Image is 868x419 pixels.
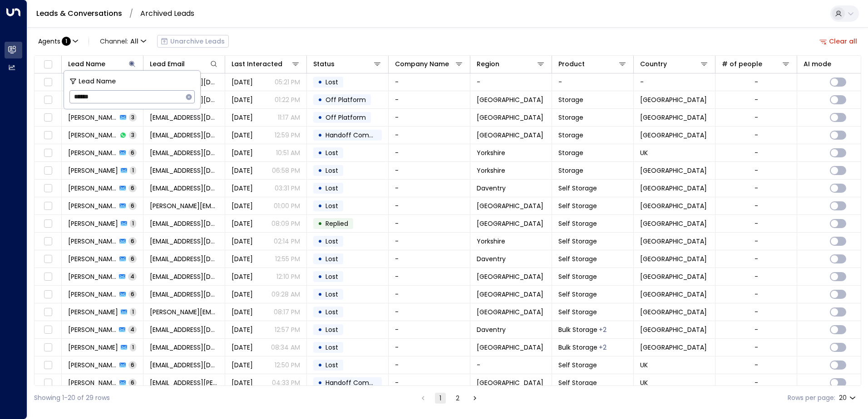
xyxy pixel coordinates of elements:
[275,254,300,263] p: 12:55 PM
[68,201,117,210] span: Graham Clements
[389,109,470,126] td: -
[232,343,253,352] span: Apr 21, 2025
[640,95,707,104] span: United Kingdom
[477,166,505,175] span: Yorkshire
[42,218,54,229] span: Toggle select row
[755,272,758,281] div: -
[640,201,707,210] span: United Kingdom
[34,393,110,403] div: Showing 1-20 of 29 rows
[722,58,790,69] div: # of people
[477,290,543,299] span: London
[79,76,116,87] span: Lead Name
[325,166,338,175] span: Lost
[755,237,758,246] div: -
[68,290,117,299] span: Graham Eaton
[42,147,54,159] span: Toggle select row
[130,166,136,174] span: 1
[96,35,150,48] button: Channel:All
[318,180,322,196] div: •
[271,343,300,352] p: 08:34 AM
[42,236,54,247] span: Toggle select row
[389,162,470,179] td: -
[325,237,338,246] span: Lost
[755,290,758,299] div: -
[129,113,137,121] span: 3
[558,325,597,334] span: Bulk Storage
[755,325,758,334] div: -
[389,144,470,161] td: -
[271,290,300,299] p: 09:28 AM
[558,272,597,281] span: Self Storage
[275,131,300,140] p: 12:59 PM
[640,378,648,387] span: UK
[274,307,300,317] p: 08:17 PM
[318,198,322,214] div: •
[130,343,136,351] span: 1
[558,148,583,157] span: Storage
[389,374,470,391] td: -
[150,131,218,140] span: boycie1_g@hotmail.com
[275,184,300,193] p: 03:31 PM
[150,58,218,69] div: Lead Email
[389,215,470,232] td: -
[389,73,470,91] td: -
[839,391,858,404] div: 20
[325,343,338,352] span: Lost
[389,91,470,108] td: -
[272,166,300,175] p: 06:58 PM
[477,58,499,69] div: Region
[42,183,54,194] span: Toggle select row
[232,325,253,334] span: Apr 21, 2025
[755,201,758,210] div: -
[68,254,117,263] span: Graham Jones
[755,131,758,140] div: -
[275,95,300,104] p: 01:22 PM
[558,58,627,69] div: Product
[42,377,54,389] span: Toggle select row
[232,95,253,104] span: Jul 08, 2025
[325,113,366,122] span: Off Platform
[232,307,253,317] span: May 12, 2025
[68,113,117,122] span: Alexandra Graham
[128,149,137,156] span: 6
[640,272,707,281] span: United Kingdom
[318,357,322,373] div: •
[477,148,505,157] span: Yorkshire
[477,131,543,140] span: London
[755,307,758,317] div: -
[68,272,116,281] span: Graham Potter
[640,290,707,299] span: United Kingdom
[232,166,253,175] span: Jun 28, 2025
[68,184,117,193] span: Ella Graham
[150,307,218,317] span: graham.burton7167@gmail.com
[128,255,137,263] span: 6
[38,37,71,46] div: :
[325,131,390,140] span: Handoff Completed
[325,201,338,210] span: Lost
[68,58,105,69] div: Lead Name
[42,165,54,176] span: Toggle select row
[477,325,506,334] span: Daventry
[276,272,300,281] p: 12:10 PM
[318,287,322,302] div: •
[128,361,137,369] span: 6
[318,127,322,143] div: •
[470,73,552,91] td: -
[318,322,322,337] div: •
[150,361,218,370] span: westie1976gw@gmail.com
[62,37,71,46] span: 1
[755,166,758,175] div: -
[640,219,707,228] span: United Kingdom
[325,361,338,370] span: Lost
[318,92,322,107] div: •
[232,219,253,228] span: Jun 04, 2025
[558,219,597,228] span: Self Storage
[417,392,481,404] nav: pagination navigation
[274,201,300,210] p: 01:00 PM
[128,237,137,245] span: 6
[129,131,137,139] span: 3
[232,148,253,157] span: Jul 01, 2025
[274,237,300,246] p: 02:14 PM
[140,8,194,19] a: Archived Leads
[150,184,218,193] span: ellaagrahamm@gmail.com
